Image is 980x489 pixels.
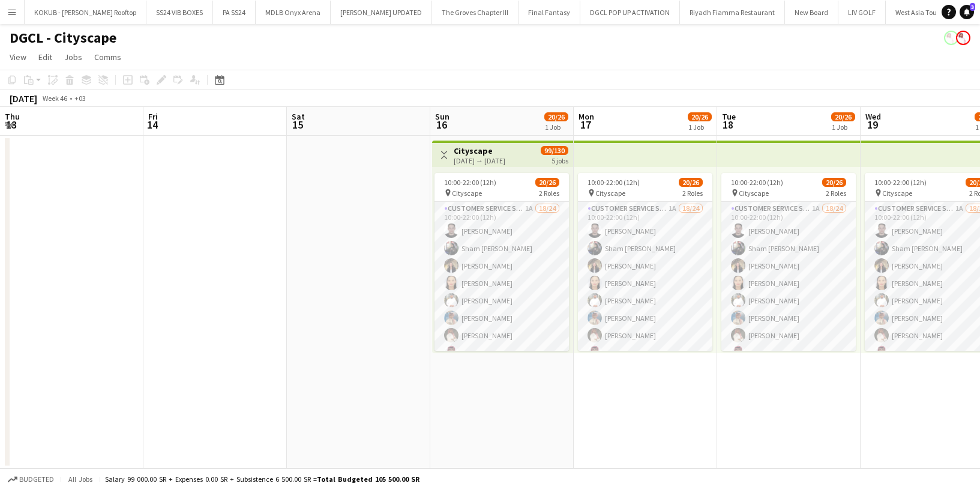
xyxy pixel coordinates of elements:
[832,123,855,132] div: 1 Job
[822,178,846,187] span: 20/26
[433,118,449,132] span: 16
[213,1,256,24] button: PA SS24
[5,111,20,122] span: Thu
[544,112,568,121] span: 20/26
[682,189,703,198] span: 2 Roles
[64,52,82,62] span: Jobs
[838,1,886,24] button: LIV GOLF
[454,156,505,165] div: [DATE] → [DATE]
[6,473,56,486] button: Budgeted
[865,111,881,122] span: Wed
[580,1,680,24] button: DGCL POP UP ACTIVATION
[539,189,559,198] span: 2 Roles
[89,49,126,65] a: Comms
[10,93,37,105] div: [DATE]
[331,1,432,24] button: [PERSON_NAME] UPDATED
[25,1,146,24] button: KOKUB - [PERSON_NAME] Rooftop
[577,118,594,132] span: 17
[960,5,974,19] a: 3
[34,49,57,65] a: Edit
[434,173,569,351] app-job-card: 10:00-22:00 (12h)20/26 Cityscape2 RolesCustomer Service Staff1A18/2410:00-22:00 (12h)[PERSON_NAME...
[94,52,121,62] span: Comms
[720,118,736,132] span: 18
[721,173,856,351] app-job-card: 10:00-22:00 (12h)20/26 Cityscape2 RolesCustomer Service Staff1A18/2410:00-22:00 (12h)[PERSON_NAME...
[432,1,519,24] button: The Groves Chapter III
[59,49,87,65] a: Jobs
[3,118,20,132] span: 13
[435,111,449,122] span: Sun
[290,118,305,132] span: 15
[105,475,419,484] div: Salary 99 000.00 SR + Expenses 0.00 SR + Subsistence 6 500.00 SR =
[66,475,95,484] span: All jobs
[739,189,769,198] span: Cityscape
[535,178,559,187] span: 20/26
[146,1,213,24] button: SS24 VIB BOXES
[679,178,703,187] span: 20/26
[731,178,783,187] span: 10:00-22:00 (12h)
[454,145,505,156] h3: Cityscape
[10,29,116,47] h1: DGCL - Cityscape
[595,189,625,198] span: Cityscape
[864,118,881,132] span: 19
[688,123,711,132] div: 1 Job
[688,112,712,121] span: 20/26
[680,1,785,24] button: Riyadh Fiamma Restaurant
[19,475,54,484] span: Budgeted
[148,111,158,122] span: Fri
[579,111,594,122] span: Mon
[74,94,86,103] div: +03
[40,94,70,103] span: Week 46
[444,178,496,187] span: 10:00-22:00 (12h)
[944,31,958,45] app-user-avatar: Yousef Alotaibi
[785,1,838,24] button: New Board
[452,189,482,198] span: Cityscape
[545,123,568,132] div: 1 Job
[588,178,640,187] span: 10:00-22:00 (12h)
[882,189,912,198] span: Cityscape
[826,189,846,198] span: 2 Roles
[874,178,927,187] span: 10:00-22:00 (12h)
[5,49,31,65] a: View
[10,52,26,62] span: View
[317,475,419,484] span: Total Budgeted 105 500.00 SR
[146,118,158,132] span: 14
[578,173,712,351] app-job-card: 10:00-22:00 (12h)20/26 Cityscape2 RolesCustomer Service Staff1A18/2410:00-22:00 (12h)[PERSON_NAME...
[292,111,305,122] span: Sat
[519,1,580,24] button: Final Fantasy
[256,1,331,24] button: MDLB Onyx Arena
[722,111,736,122] span: Tue
[552,155,568,165] div: 5 jobs
[956,31,970,45] app-user-avatar: Yousef Alotaibi
[831,112,855,121] span: 20/26
[886,1,975,24] button: West Asia Tournament
[541,146,568,155] span: 99/130
[38,52,52,62] span: Edit
[970,3,975,11] span: 3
